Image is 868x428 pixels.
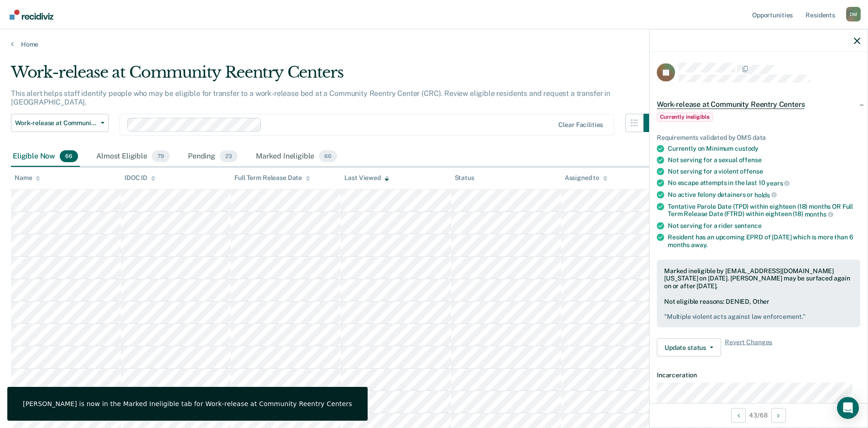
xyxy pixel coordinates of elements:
span: away. [691,241,707,248]
span: 66 [319,150,337,162]
div: No active felony detainers or [668,190,860,199]
pre: " Multiple violent acts against law enforcement. " [664,312,853,320]
div: Status [455,174,474,182]
div: Eligible Now [11,147,80,167]
span: Currently ineligible [657,112,713,122]
p: This alert helps staff identify people who may be eligible for transfer to a work-release bed at ... [11,89,610,106]
div: Not serving for a violent [668,168,860,175]
div: Marked Ineligible [254,147,339,167]
div: IDOC ID [125,174,156,182]
button: Next Opportunity [771,408,786,423]
span: Revert Changes [725,338,772,357]
div: Assigned to [565,174,608,182]
img: Recidiviz [10,10,53,20]
div: Work-release at Community Reentry CentersCurrently ineligible [650,90,868,130]
span: months [805,211,833,218]
a: Home [11,40,857,48]
span: Work-release at Community Reentry Centers [15,119,97,127]
span: holds [754,191,777,198]
div: 43 / 68 [650,403,868,427]
div: Currently on Minimum [668,145,860,153]
div: Full Term Release Date [234,174,310,182]
span: custody [735,145,759,152]
div: Clear facilities [558,121,603,129]
span: 79 [152,150,170,162]
div: Pending [186,147,239,167]
button: Profile dropdown button [846,7,861,21]
span: years [766,180,790,187]
div: Not eligible reasons: DENIED, Other [664,297,853,320]
div: Requirements validated by OMS data [657,133,860,141]
div: Name [15,174,40,182]
button: Update status [657,338,721,357]
span: sentence [734,222,762,229]
div: Not serving for a sexual [668,156,860,164]
span: offense [740,168,763,175]
div: Almost Eligible [94,147,172,167]
div: [PERSON_NAME] is now in the Marked Ineligible tab for Work-release at Community Reentry Centers [23,400,352,408]
dt: Incarceration [657,371,860,379]
div: D M [846,7,861,21]
div: Open Intercom Messenger [837,397,859,419]
div: Tentative Parole Date (TPD) within eighteen (18) months OR Full Term Release Date (FTRD) within e... [668,202,860,218]
div: Not serving for a rider [668,222,860,229]
span: 23 [220,150,238,162]
span: 66 [60,150,78,162]
span: offense [739,156,762,164]
div: Work-release at Community Reentry Centers [11,63,662,89]
span: Work-release at Community Reentry Centers [657,100,805,109]
button: Previous Opportunity [731,408,746,423]
div: Last Viewed [344,174,389,182]
div: No escape attempts in the last 10 [668,179,860,187]
div: Resident has an upcoming EPRD of [DATE] which is more than 6 months [668,233,860,248]
div: Marked ineligible by [EMAIL_ADDRESS][DOMAIN_NAME][US_STATE] on [DATE]. [PERSON_NAME] may be surfa... [664,267,853,290]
